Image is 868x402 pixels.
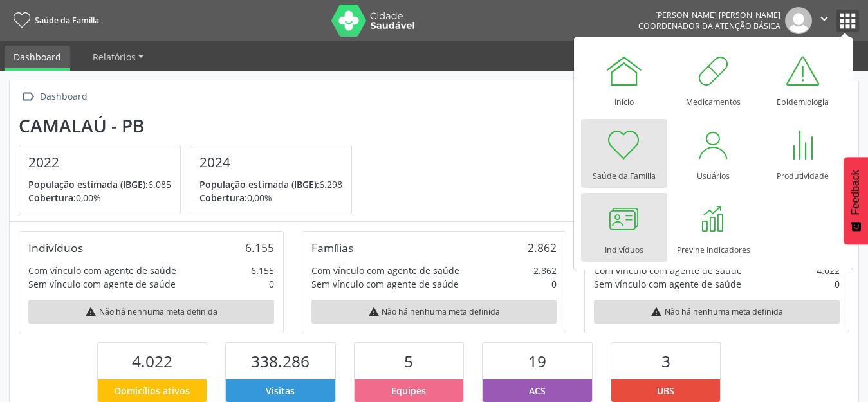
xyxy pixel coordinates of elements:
[529,384,546,397] span: ACS
[199,154,342,170] h4: 2024
[638,21,780,32] span: Coordenador da Atenção Básica
[28,154,171,170] h4: 2022
[581,119,667,188] a: Saúde da Família
[661,351,670,372] span: 3
[651,306,662,318] i: warning
[84,46,152,68] a: Relatórios
[844,157,868,244] button: Feedback - Mostrar pesquisa
[835,277,840,291] div: 0
[528,351,546,372] span: 19
[85,306,97,318] i: warning
[817,264,840,277] div: 4.022
[817,12,831,26] i: 
[199,178,342,191] p: 6.298
[657,384,674,397] span: UBS
[245,241,274,255] div: 6.155
[35,15,99,26] span: Saúde da Família
[812,7,836,34] button: 
[760,119,846,188] a: Produtividade
[670,119,757,188] a: Usuários
[199,178,319,190] span: População estimada (IBGE):
[28,191,171,205] p: 0,00%
[269,277,274,291] div: 0
[594,277,741,291] div: Sem vínculo com agente de saúde
[251,264,274,277] div: 6.155
[528,241,557,255] div: 2.862
[199,192,247,204] span: Cobertura:
[5,46,70,71] a: Dashboard
[670,193,757,262] a: Previne Indicadores
[311,277,459,291] div: Sem vínculo com agente de saúde
[581,193,667,262] a: Indivíduos
[28,178,171,191] p: 6.085
[836,10,859,32] button: apps
[28,300,274,324] div: Não há nenhuma meta definida
[132,351,172,372] span: 4.022
[28,277,176,291] div: Sem vínculo com agente de saúde
[850,170,862,215] span: Feedback
[199,191,342,205] p: 0,00%
[9,10,99,31] a: Saúde da Família
[670,45,757,114] a: Medicamentos
[251,351,309,372] span: 338.286
[391,384,426,397] span: Equipes
[19,87,89,106] a:  Dashboard
[311,241,353,255] div: Famílias
[638,10,780,21] div: [PERSON_NAME] [PERSON_NAME]
[28,264,176,277] div: Com vínculo com agente de saúde
[19,115,361,136] div: Camalaú - PB
[28,241,83,255] div: Indivíduos
[594,264,742,277] div: Com vínculo com agente de saúde
[37,87,89,106] div: Dashboard
[581,45,667,114] a: Início
[28,178,148,190] span: População estimada (IBGE):
[368,306,380,318] i: warning
[93,51,136,63] span: Relatórios
[266,384,295,397] span: Visitas
[311,300,557,324] div: Não há nenhuma meta definida
[19,87,37,106] i: 
[551,277,557,291] div: 0
[311,264,459,277] div: Com vínculo com agente de saúde
[594,300,840,324] div: Não há nenhuma meta definida
[28,192,76,204] span: Cobertura:
[533,264,557,277] div: 2.862
[785,7,812,34] img: img
[760,45,846,114] a: Epidemiologia
[404,351,413,372] span: 5
[115,384,190,397] span: Domicílios ativos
